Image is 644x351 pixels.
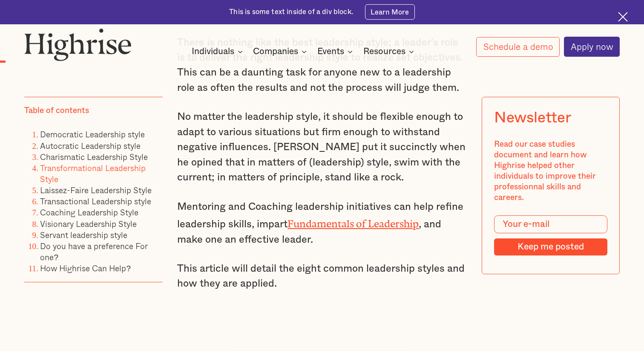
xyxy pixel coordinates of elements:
[494,215,607,255] form: Modal Form
[177,110,466,185] p: No matter the leadership style, it should be flexible enough to adapt to various situations but f...
[24,28,132,61] img: Highrise logo
[365,4,415,20] a: Learn More
[253,46,309,57] div: Companies
[40,240,147,263] a: Do you have a preference For one?
[494,109,571,127] div: Newsletter
[229,7,353,17] div: This is some text inside of a div block.
[40,206,138,219] a: Coaching Leadership Style
[177,200,466,247] p: Mentoring and Coaching leadership initiatives can help refine leadership skills, impart , and mak...
[494,215,607,234] input: Your e-mail
[253,46,298,57] div: Companies
[40,195,151,207] a: Transactional Leadership style
[40,162,146,185] a: Transformational Leadership Style
[40,218,137,230] a: Visionary Leadership Style
[363,46,417,57] div: Resources
[40,139,141,152] a: Autocratic Leadership style
[192,46,245,57] div: Individuals
[177,35,466,96] p: There is nothing like the best leadership style; a leader's role is to deliver the right leadersh...
[40,128,145,141] a: Democratic Leadership style
[287,218,419,224] a: Fundamentals of Leadership
[40,151,148,163] a: Charismatic Leadership Style
[40,184,152,196] a: Laissez-Faire Leadership Style
[494,238,607,255] input: Keep me posted
[177,261,466,292] p: This article will detail the eight common leadership styles and how they are applied.
[317,46,344,57] div: Events
[363,46,405,57] div: Resources
[24,105,89,116] div: Table of contents
[476,37,560,57] a: Schedule a demo
[40,262,131,274] a: How Highrise Can Help?
[317,46,355,57] div: Events
[494,139,607,203] div: Read our case studies document and learn how Highrise helped other individuals to improve their p...
[618,12,628,22] img: Cross icon
[40,229,127,241] a: Servant leadership style
[564,37,620,56] a: Apply now
[192,46,234,57] div: Individuals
